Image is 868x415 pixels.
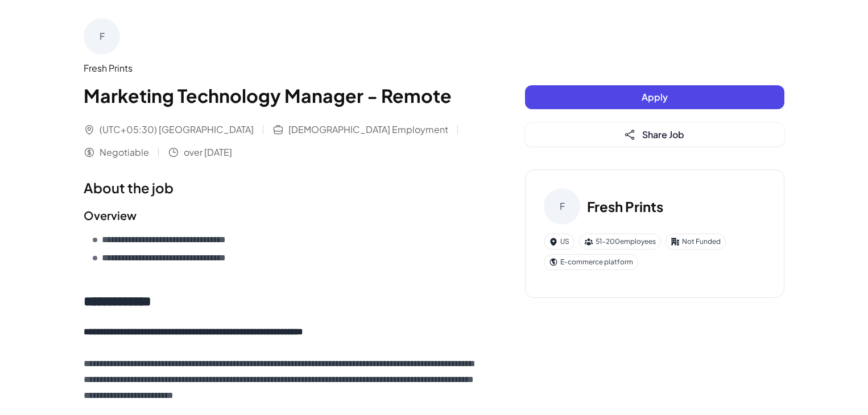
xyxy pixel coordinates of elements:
[84,82,480,109] h1: Marketing Technology Manager - Remote
[100,146,149,159] span: Negotiable
[84,18,120,55] div: F
[544,188,580,225] div: F
[84,177,480,198] h1: About the job
[84,207,480,224] h2: Overview
[544,254,638,270] div: E-commerce platform
[84,61,480,75] div: Fresh Prints
[184,146,232,159] span: over [DATE]
[525,85,784,109] button: Apply
[587,196,663,217] h3: Fresh Prints
[579,234,661,250] div: 51-200 employees
[525,123,784,147] button: Share Job
[666,234,726,250] div: Not Funded
[642,91,668,103] span: Apply
[642,128,684,140] span: Share Job
[544,234,574,250] div: US
[100,123,254,136] span: (UTC+05:30) [GEOGRAPHIC_DATA]
[288,123,448,136] span: [DEMOGRAPHIC_DATA] Employment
